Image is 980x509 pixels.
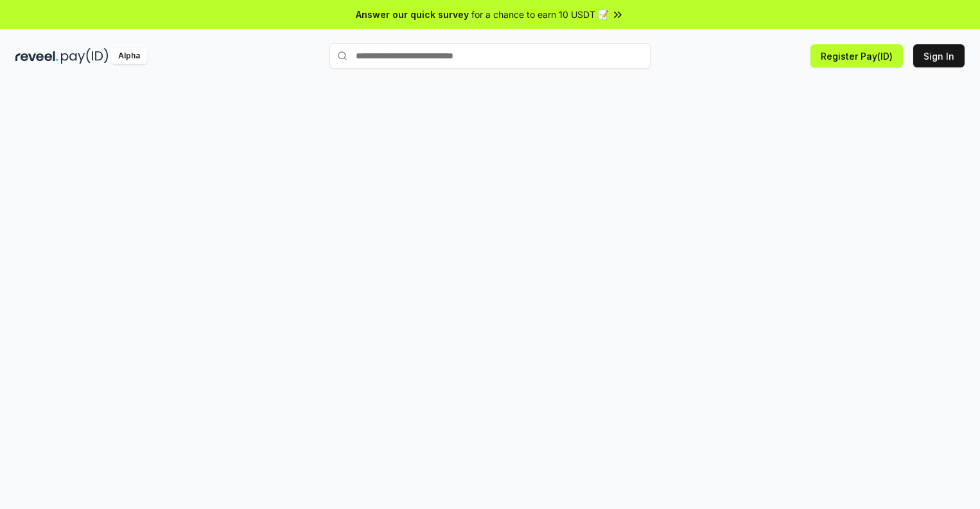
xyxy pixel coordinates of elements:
[356,8,469,21] span: Answer our quick survey
[61,48,109,64] img: pay_id
[111,48,147,64] div: Alpha
[913,44,965,67] button: Sign In
[810,44,903,67] button: Register Pay(ID)
[15,48,58,64] img: reveel_dark
[471,8,609,21] span: for a chance to earn 10 USDT 📝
